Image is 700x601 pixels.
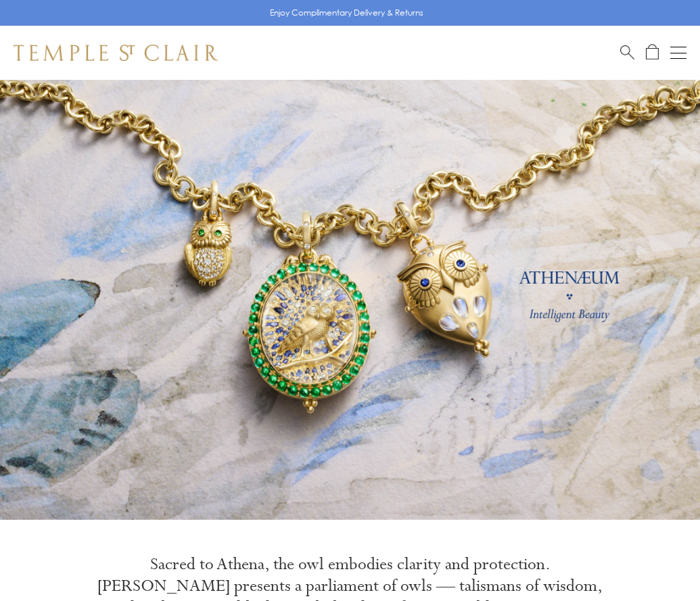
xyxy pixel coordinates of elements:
a: Search [620,44,634,61]
button: Open navigation [670,45,686,61]
p: Enjoy Complimentary Delivery & Returns [270,6,423,20]
img: Temple St. Clair [14,45,218,61]
a: Open Shopping Bag [646,44,659,61]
